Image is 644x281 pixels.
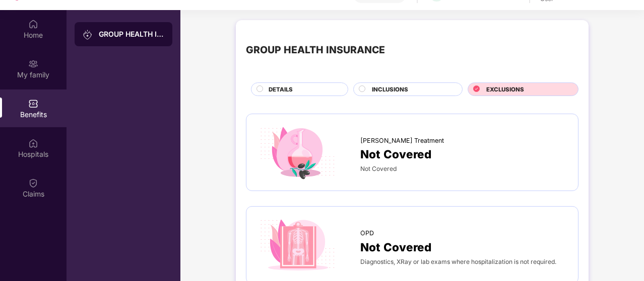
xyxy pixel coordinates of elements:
[28,19,38,29] img: svg+xml;base64,PHN2ZyBpZD0iSG9tZSIgeG1sbnM9Imh0dHA6Ly93d3cudzMub3JnLzIwMDAvc3ZnIiB3aWR0aD0iMjAiIG...
[360,145,431,163] span: Not Covered
[360,258,556,265] span: Diagnostics, XRay or lab exams where hospitalization is not required.
[256,217,338,273] img: icon
[486,85,524,94] span: EXCLUSIONS
[28,138,38,148] img: svg+xml;base64,PHN2ZyBpZD0iSG9zcGl0YWxzIiB4bWxucz0iaHR0cDovL3d3dy53My5vcmcvMjAwMC9zdmciIHdpZHRoPS...
[99,29,164,39] div: GROUP HEALTH INSURANCE
[360,165,397,172] span: Not Covered
[28,59,38,69] img: svg+xml;base64,PHN2ZyB3aWR0aD0iMjAiIGhlaWdodD0iMjAiIHZpZXdCb3g9IjAgMCAyMCAyMCIgZmlsbD0ibm9uZSIgeG...
[269,85,293,94] span: DETAILS
[28,178,38,188] img: svg+xml;base64,PHN2ZyBpZD0iQ2xhaW0iIHhtbG5zPSJodHRwOi8vd3d3LnczLm9yZy8yMDAwL3N2ZyIgd2lkdGg9IjIwIi...
[360,228,374,238] span: OPD
[256,124,338,181] img: icon
[28,99,38,109] img: svg+xml;base64,PHN2ZyBpZD0iQmVuZWZpdHMiIHhtbG5zPSJodHRwOi8vd3d3LnczLm9yZy8yMDAwL3N2ZyIgd2lkdGg9Ij...
[246,42,385,58] div: GROUP HEALTH INSURANCE
[360,238,431,256] span: Not Covered
[360,136,444,146] span: [PERSON_NAME] Treatment
[372,85,408,94] span: INCLUSIONS
[83,30,93,40] img: svg+xml;base64,PHN2ZyB3aWR0aD0iMjAiIGhlaWdodD0iMjAiIHZpZXdCb3g9IjAgMCAyMCAyMCIgZmlsbD0ibm9uZSIgeG...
